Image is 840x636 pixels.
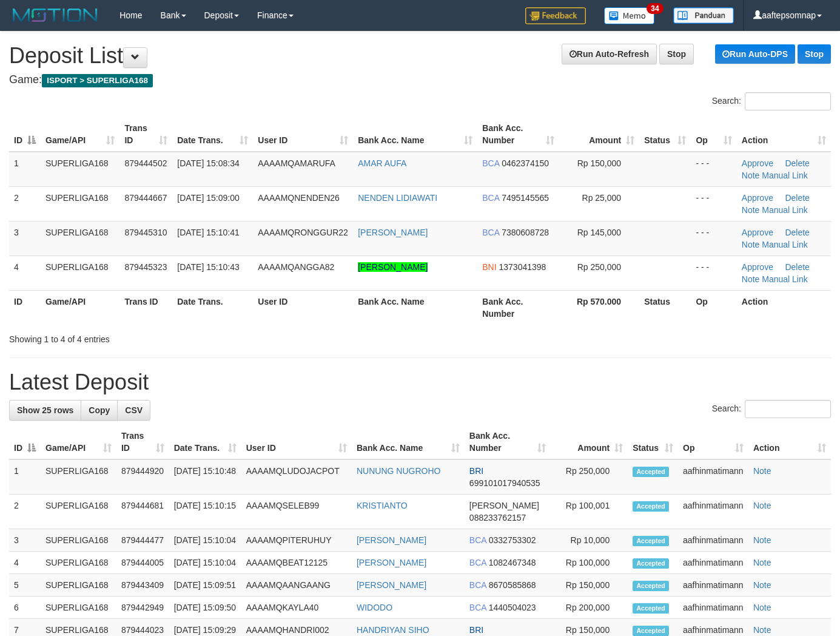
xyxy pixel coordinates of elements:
a: Delete [785,193,809,203]
a: AMAR AUFA [358,158,406,168]
label: Search: [712,400,831,418]
a: Note [753,466,771,476]
span: Copy 7495145565 to clipboard [502,193,549,203]
a: Delete [785,262,809,272]
th: Status: activate to sort column ascending [639,117,691,152]
td: 4 [9,552,41,574]
span: Accepted [633,603,669,614]
th: Action: activate to sort column ascending [748,425,831,459]
td: SUPERLIGA168 [41,186,119,221]
th: Game/API: activate to sort column ascending [41,117,119,152]
th: Trans ID: activate to sort column ascending [119,117,172,152]
span: BRI [469,466,483,476]
a: HANDRIYAN SIHO [357,625,429,635]
span: Rp 145,000 [577,228,621,237]
td: Rp 100,001 [551,495,628,529]
th: Action: activate to sort column ascending [737,117,831,152]
span: Accepted [633,581,669,591]
a: Note [753,625,771,635]
td: 879444920 [116,459,169,495]
td: SUPERLIGA168 [41,495,116,529]
td: [DATE] 15:10:04 [169,552,241,574]
a: Copy [81,400,118,421]
input: Search: [745,400,831,418]
a: Run Auto-DPS [715,44,795,64]
td: [DATE] 15:09:50 [169,597,241,619]
span: Copy 1440504023 to clipboard [489,603,536,612]
td: aafhinmatimann [678,574,748,597]
span: Copy 088233762157 to clipboard [469,513,526,523]
td: AAAAMQBEAT12125 [241,552,352,574]
a: NENDEN LIDIAWATI [358,193,437,203]
span: Copy 7380608728 to clipboard [502,228,549,237]
th: Bank Acc. Number: activate to sort column ascending [465,425,551,459]
a: NUNUNG NUGROHO [357,466,440,476]
th: User ID: activate to sort column ascending [241,425,352,459]
span: BCA [469,580,486,590]
th: Status: activate to sort column ascending [628,425,678,459]
td: aafhinmatimann [678,529,748,552]
td: 879443409 [116,574,169,597]
img: Button%20Memo.svg [604,7,655,24]
span: [DATE] 15:09:00 [177,193,239,203]
td: [DATE] 15:09:51 [169,574,241,597]
td: SUPERLIGA168 [41,552,116,574]
a: [PERSON_NAME] [357,580,426,590]
span: ISPORT > SUPERLIGA168 [42,74,153,87]
th: Game/API: activate to sort column ascending [41,425,116,459]
a: WIDODO [357,603,392,612]
span: AAAAMQNENDEN26 [258,193,340,203]
td: aafhinmatimann [678,495,748,529]
span: BCA [482,193,499,203]
a: Show 25 rows [9,400,81,421]
span: Copy 699101017940535 to clipboard [469,478,540,488]
a: Manual Link [762,205,808,215]
th: Action [737,290,831,325]
td: AAAAMQSELEB99 [241,495,352,529]
span: Copy 0332753302 to clipboard [489,535,536,545]
td: Rp 200,000 [551,597,628,619]
span: 879445310 [124,228,167,237]
td: 879444005 [116,552,169,574]
a: Stop [659,44,694,64]
span: [DATE] 15:08:34 [177,158,239,168]
a: [PERSON_NAME] [358,228,428,237]
td: Rp 10,000 [551,529,628,552]
td: 1 [9,459,41,495]
td: 4 [9,255,41,290]
label: Search: [712,92,831,110]
td: 3 [9,529,41,552]
th: Amount: activate to sort column ascending [551,425,628,459]
a: Note [742,205,760,215]
span: BCA [469,558,486,567]
a: Note [753,558,771,567]
span: Rp 25,000 [582,193,622,203]
a: Note [742,240,760,249]
td: 2 [9,186,41,221]
th: Op [691,290,736,325]
span: Accepted [633,501,669,512]
a: Note [753,580,771,590]
th: Date Trans. [172,290,253,325]
span: BCA [469,603,486,612]
th: ID: activate to sort column descending [9,425,41,459]
a: [PERSON_NAME] [357,558,426,567]
td: AAAAMQLUDOJACPOT [241,459,352,495]
a: Manual Link [762,274,808,284]
th: Op: activate to sort column ascending [678,425,748,459]
span: BRI [469,625,483,635]
a: [PERSON_NAME] [358,262,428,272]
td: - - - [691,221,736,255]
a: Note [742,274,760,284]
span: Copy 8670585868 to clipboard [489,580,536,590]
span: Copy [89,405,110,415]
span: Accepted [633,558,669,569]
th: Bank Acc. Number [477,290,559,325]
span: BNI [482,262,496,272]
span: 879444667 [124,193,167,203]
a: Approve [742,158,773,168]
td: Rp 250,000 [551,459,628,495]
th: Bank Acc. Name [353,290,477,325]
th: User ID [253,290,353,325]
a: Delete [785,158,809,168]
